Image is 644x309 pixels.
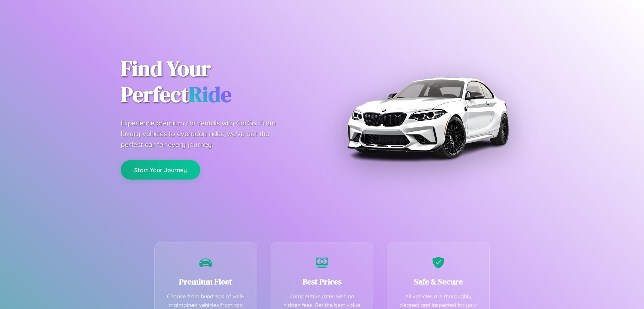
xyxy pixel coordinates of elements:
[121,56,312,108] h1: Find Your Perfect
[397,276,479,287] h3: Safe & Secure
[189,80,231,109] span: Ride
[344,34,512,202] img: Premium BMW car rental vehicle
[281,276,363,287] h3: Best Prices
[121,118,288,150] p: Experience premium car rentals with CarGo. From luxury vehicles to everyday rides, we've got the ...
[165,276,247,287] h3: Premium Fleet
[121,160,200,180] button: Start Your Journey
